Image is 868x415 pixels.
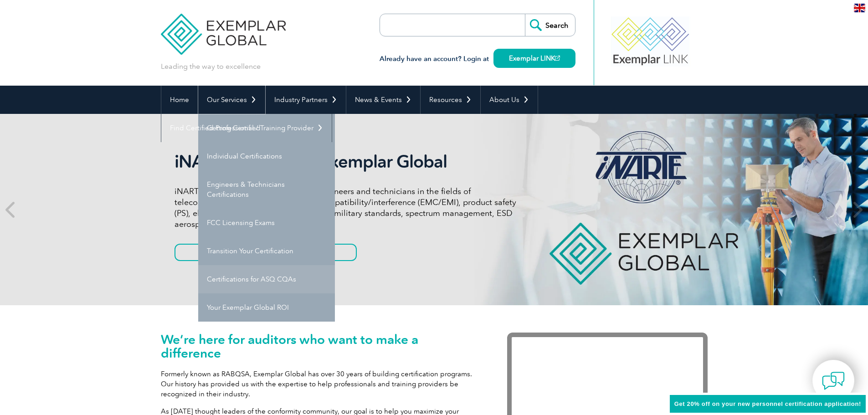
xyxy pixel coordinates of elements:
[198,209,335,237] a: FCC Licensing Exams
[161,333,480,360] h1: We’re here for auditors who want to make a difference
[198,293,335,322] a: Your Exemplar Global ROI
[481,86,538,114] a: About Us
[161,61,261,72] p: Leading the way to excellence
[198,170,335,209] a: Engineers & Technicians Certifications
[161,114,332,142] a: Find Certified Professional / Training Provider
[175,151,516,172] h2: iNARTE is a Part of Exemplar Global
[198,265,335,293] a: Certifications for ASQ CQAs
[674,400,861,407] span: Get 20% off on your new personnel certification application!
[175,186,516,230] p: iNARTE certifications are for qualified engineers and technicians in the fields of telecommunicat...
[161,369,480,399] p: Formerly known as RABQSA, Exemplar Global has over 30 years of building certification programs. O...
[198,142,335,170] a: Individual Certifications
[555,56,560,61] img: open_square.png
[421,86,480,114] a: Resources
[175,244,357,261] a: Get to know more about iNARTE
[493,49,575,68] a: Exemplar LINK
[854,4,865,12] img: en
[525,14,575,36] input: Search
[346,86,420,114] a: News & Events
[198,86,265,114] a: Our Services
[822,369,845,392] img: contact-chat.png
[198,237,335,265] a: Transition Your Certification
[266,86,346,114] a: Industry Partners
[161,86,198,114] a: Home
[380,53,575,65] h3: Already have an account? Login at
